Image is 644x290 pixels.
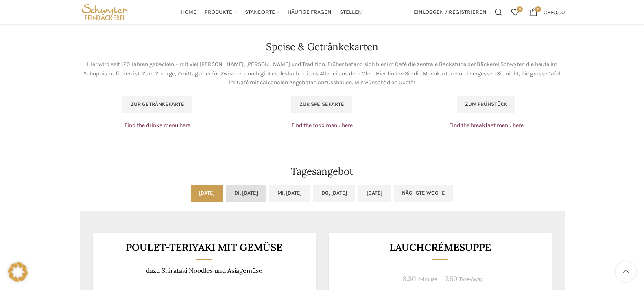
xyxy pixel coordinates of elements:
p: dazu Shirataki Noodles und Asiagemüse [103,267,306,275]
span: Standorte [245,9,275,16]
span: Zur Speisekarte [299,101,344,108]
span: Einloggen / Registrieren [414,9,487,15]
a: Home [181,4,196,20]
bdi: 0.00 [544,9,565,15]
span: Stellen [340,9,362,16]
span: 8.30 [403,274,416,283]
span: Zum Frühstück [465,101,507,108]
p: Hier wird seit 120 Jahren gebacken – mit viel [PERSON_NAME], [PERSON_NAME] und Tradition. Früher ... [80,60,565,87]
a: Find the food menu here [291,122,353,129]
a: [DATE] [191,185,223,202]
span: 0 [535,6,541,12]
h2: Tagesangebot [80,167,565,176]
a: 0 CHF0.00 [525,4,569,20]
a: Site logo [80,8,130,15]
a: Mi, [DATE] [269,185,310,202]
span: Home [181,9,196,16]
a: 0 [507,4,523,20]
a: Einloggen / Registrieren [410,4,491,20]
span: 7.50 [445,274,457,283]
span: Häufige Fragen [288,9,332,16]
a: Di, [DATE] [226,185,266,202]
h3: Lauchcrémesuppe [338,242,541,253]
a: Standorte [245,4,279,20]
a: Zum Frühstück [457,96,515,113]
a: [DATE] [358,185,391,202]
a: Do, [DATE] [313,185,355,202]
a: Zur Getränkekarte [122,96,192,113]
span: 0 [517,6,523,12]
span: Take-Away [459,277,483,282]
a: Suchen [491,4,507,20]
a: Produkte [205,4,237,20]
span: Produkte [205,9,232,16]
h2: Speise & Getränkekarten [80,42,565,52]
a: Häufige Fragen [288,4,332,20]
a: Scroll to top button [616,261,636,282]
a: Zur Speisekarte [291,96,352,113]
h3: Poulet-Teriyaki mit Gemüse [103,242,306,253]
div: Main navigation [133,4,409,20]
a: Find the drinks menu here [124,122,190,129]
span: CHF [544,9,554,15]
a: Stellen [340,4,362,20]
span: In-House [417,277,437,282]
a: Find the breakfast menu here [449,122,524,129]
div: Meine Wunschliste [507,4,523,20]
span: Zur Getränkekarte [131,101,184,108]
a: Nächste Woche [394,185,453,202]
